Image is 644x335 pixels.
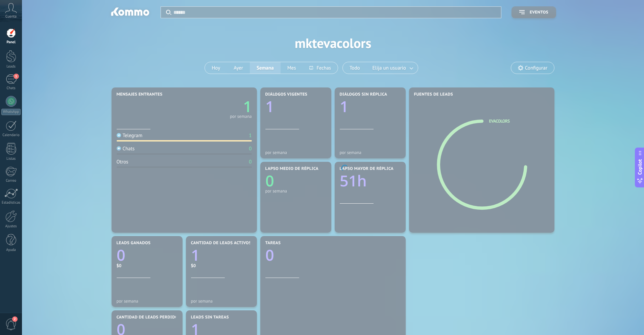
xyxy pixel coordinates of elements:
[1,86,21,91] div: Chats
[1,179,21,183] div: Correo
[1,157,21,161] div: Listas
[14,74,19,79] span: 1
[637,159,643,175] span: Copilot
[1,201,21,205] div: Estadísticas
[1,40,21,45] div: Panel
[5,15,17,19] span: Cuenta
[1,224,21,229] div: Ajustes
[1,65,21,69] div: Leads
[12,316,18,322] span: 2
[1,133,21,137] div: Calendario
[1,248,21,252] div: Ayuda
[1,109,21,115] div: WhatsApp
